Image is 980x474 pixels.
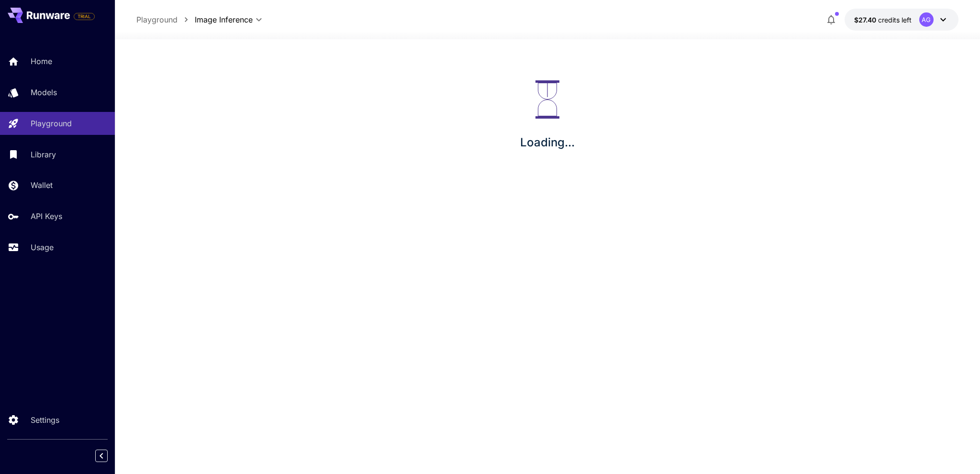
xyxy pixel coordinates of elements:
[31,87,57,98] p: Models
[31,179,53,191] p: Wallet
[520,134,575,151] p: Loading...
[95,450,108,462] button: Collapse sidebar
[854,15,912,25] div: $27.39624
[878,16,912,24] span: credits left
[31,210,62,222] p: API Keys
[136,14,178,25] a: Playground
[854,16,878,24] span: $27.40
[845,9,958,31] button: $27.39624AG
[31,242,54,253] p: Usage
[74,13,94,20] span: TRIAL
[136,14,195,25] nav: breadcrumb
[74,11,95,22] span: Add your payment card to enable full platform functionality.
[31,55,52,67] p: Home
[31,149,56,160] p: Library
[195,14,253,25] span: Image Inference
[31,118,72,129] p: Playground
[919,12,934,27] div: AG
[102,447,115,464] div: Collapse sidebar
[31,414,59,426] p: Settings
